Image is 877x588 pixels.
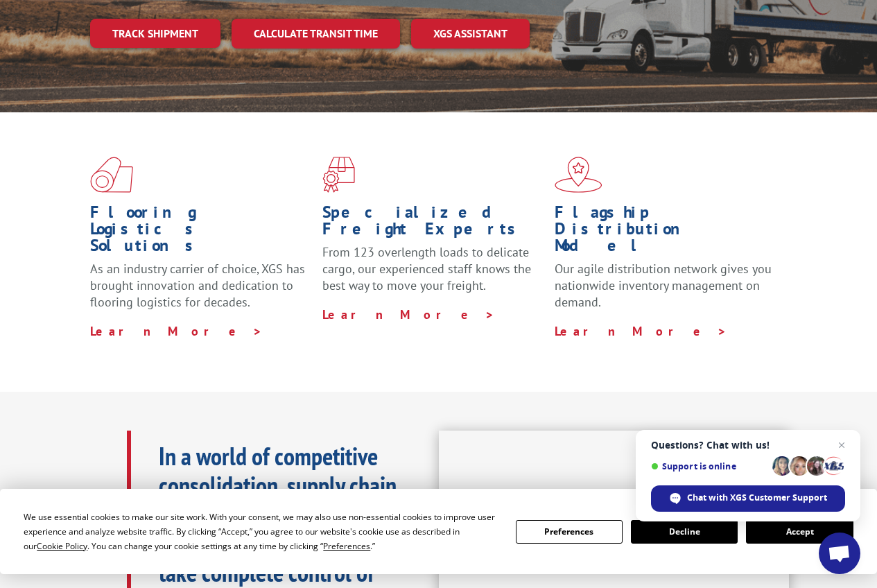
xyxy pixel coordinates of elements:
a: Learn More > [555,323,727,339]
span: Close chat [833,437,850,453]
a: Learn More > [90,323,263,339]
img: xgs-icon-total-supply-chain-intelligence-red [90,157,133,193]
a: Track shipment [90,19,220,48]
img: xgs-icon-focused-on-flooring-red [322,157,355,193]
a: Calculate transit time [232,19,400,49]
span: Cookie Policy [37,540,87,552]
button: Accept [746,520,853,544]
button: Decline [631,520,738,544]
div: Chat with XGS Customer Support [651,485,845,512]
span: Preferences [323,540,370,552]
div: Open chat [819,533,860,574]
span: Support is online [651,461,767,472]
span: Our agile distribution network gives you nationwide inventory management on demand. [555,261,772,310]
img: xgs-icon-flagship-distribution-model-red [555,157,602,193]
h1: Specialized Freight Experts [322,204,544,244]
p: From 123 overlength loads to delicate cargo, our experienced staff knows the best way to move you... [322,244,544,306]
span: Chat with XGS Customer Support [687,492,827,504]
h1: Flagship Distribution Model [555,204,776,261]
div: We use essential cookies to make our site work. With your consent, we may also use non-essential ... [24,510,498,553]
h1: Flooring Logistics Solutions [90,204,312,261]
span: Questions? Chat with us! [651,440,845,451]
button: Preferences [516,520,623,544]
a: Learn More > [322,306,495,322]
a: XGS ASSISTANT [411,19,530,49]
span: As an industry carrier of choice, XGS has brought innovation and dedication to flooring logistics... [90,261,305,310]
